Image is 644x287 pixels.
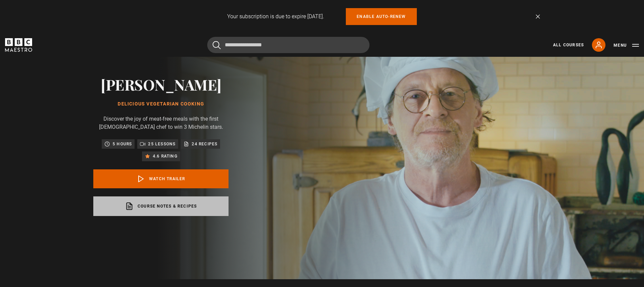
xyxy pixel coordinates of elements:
[346,8,416,25] a: Enable auto-renew
[93,101,229,107] h1: Delicious Vegetarian Cooking
[93,169,229,188] a: Watch Trailer
[227,13,324,21] p: Your subscription is due to expire [DATE].
[192,141,217,147] p: 24 recipes
[113,141,132,147] p: 5 hours
[93,76,229,93] h2: [PERSON_NAME]
[614,42,639,49] button: Toggle navigation
[153,153,177,160] p: 4.6 rating
[213,41,221,49] button: Submit the search query
[207,37,369,53] input: Search
[148,141,175,147] p: 25 lessons
[5,38,32,52] svg: BBC Maestro
[93,196,229,216] a: Course notes & recipes
[93,115,229,131] p: Discover the joy of meat-free meals with the first [DEMOGRAPHIC_DATA] chef to win 3 Michelin stars.
[553,42,584,48] a: All Courses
